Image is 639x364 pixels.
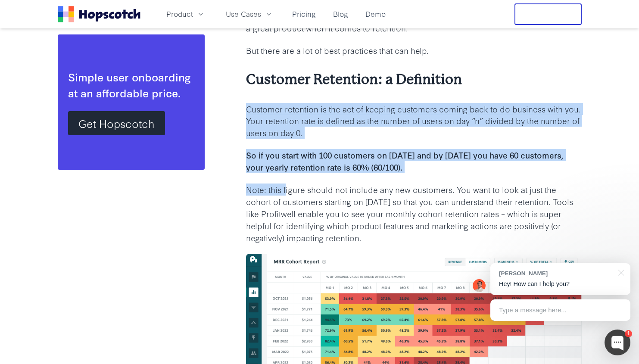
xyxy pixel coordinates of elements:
[246,103,582,139] p: Customer retention is the act of keeping customers coming back to do business with you. Your rete...
[68,69,194,101] div: Simple user onboarding at an affordable price.
[166,9,193,19] span: Product
[289,7,319,21] a: Pricing
[362,7,389,21] a: Demo
[473,279,486,292] img: Mark Spera
[246,44,582,56] p: But there are a lot of best practices that can help.
[246,184,582,243] p: Note: this figure should not include any new customers. You want to look at just the cohort of cu...
[499,280,622,289] p: Hey! How can I help you?
[68,111,165,135] a: Get Hopscotch
[490,299,630,321] div: Type a message here...
[161,7,210,21] button: Product
[499,269,613,277] div: [PERSON_NAME]
[221,7,278,21] button: Use Cases
[514,3,582,25] button: Free Trial
[58,6,140,22] a: Home
[246,149,564,173] b: So if you start with 100 customers on [DATE] and by [DATE] you have 60 customers, your yearly ret...
[226,9,261,19] span: Use Cases
[625,330,632,337] div: 1
[330,7,352,21] a: Blog
[246,72,462,87] b: Customer Retention: a Definition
